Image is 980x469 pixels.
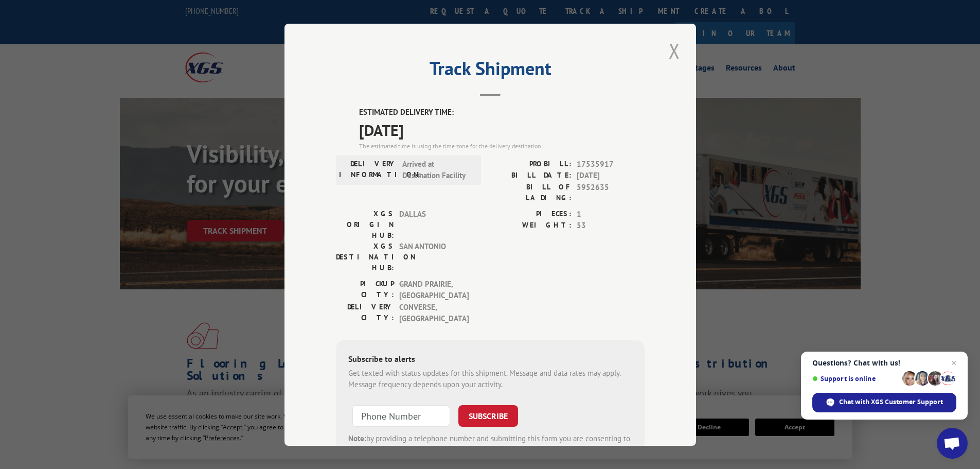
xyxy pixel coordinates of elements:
[490,181,572,203] label: BILL OF LADING:
[336,301,394,324] label: DELIVERY CITY:
[937,428,968,459] a: Open chat
[348,433,366,443] strong: Note:
[577,181,645,203] span: 5952635
[399,208,469,240] span: DALLAS
[577,208,645,220] span: 1
[839,397,943,407] span: Chat with XGS Customer Support
[359,107,645,118] label: ESTIMATED DELIVERY TIME:
[812,359,956,367] span: Questions? Chat with us!
[577,220,645,232] span: 53
[458,405,518,426] button: SUBSCRIBE
[399,301,469,324] span: CONVERSE , [GEOGRAPHIC_DATA]
[812,393,956,412] span: Chat with XGS Customer Support
[336,240,394,273] label: XGS DESTINATION HUB:
[352,405,450,426] input: Phone Number
[812,375,899,383] span: Support is online
[399,240,469,273] span: SAN ANTONIO
[490,170,572,182] label: BILL DATE:
[666,37,683,65] button: Close modal
[490,220,572,232] label: WEIGHT:
[359,141,645,150] div: The estimated time is using the time zone for the delivery destination.
[336,278,394,301] label: PICKUP CITY:
[336,61,645,81] h2: Track Shipment
[348,432,632,467] div: by providing a telephone number and submitting this form you are consenting to be contacted by SM...
[577,170,645,182] span: [DATE]
[490,158,572,170] label: PROBILL:
[359,118,645,141] span: [DATE]
[402,158,472,181] span: Arrived at Destination Facility
[577,158,645,170] span: 17535917
[490,208,572,220] label: PIECES:
[336,208,394,240] label: XGS ORIGIN HUB:
[348,367,632,390] div: Get texted with status updates for this shipment. Message and data rates may apply. Message frequ...
[339,158,397,181] label: DELIVERY INFORMATION:
[348,352,632,367] div: Subscribe to alerts
[399,278,469,301] span: GRAND PRAIRIE , [GEOGRAPHIC_DATA]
